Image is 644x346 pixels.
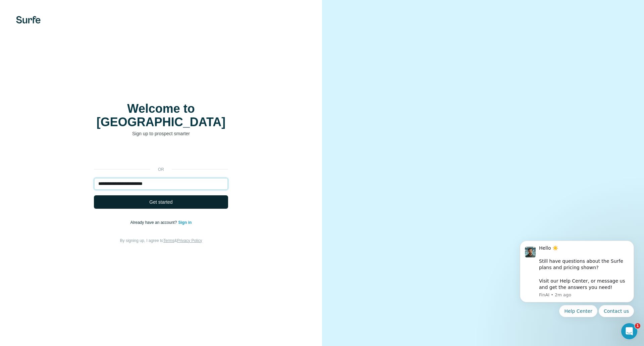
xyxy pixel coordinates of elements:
button: Get started [94,195,228,209]
span: By signing up, I agree to & [120,238,202,243]
p: or [150,166,172,172]
img: Surfe's logo [16,16,41,23]
span: Already have an account? [130,220,178,225]
span: Get started [149,199,172,205]
iframe: Intercom notifications message [510,218,644,328]
p: Sign up to prospect smarter [94,130,228,137]
a: Privacy Policy [177,238,202,243]
a: Terms [163,238,174,243]
iframe: Bejelentkezés Google-fiókkal gomb [91,147,231,162]
a: Sign in [178,220,192,225]
h1: Welcome to [GEOGRAPHIC_DATA] [94,102,228,129]
iframe: Intercom live chat [621,323,637,339]
span: 1 [635,323,640,329]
